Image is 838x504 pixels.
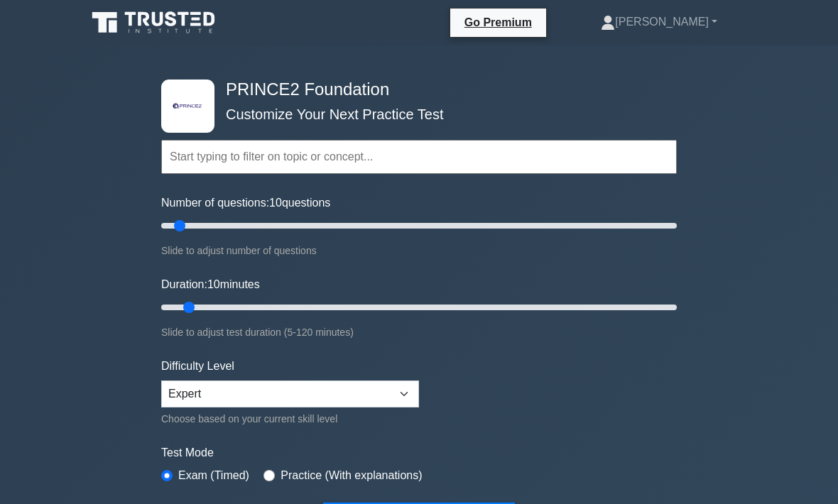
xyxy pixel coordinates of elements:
[161,444,677,461] label: Test Mode
[161,242,677,259] div: Slide to adjust number of questions
[567,8,751,36] a: [PERSON_NAME]
[161,276,260,293] label: Duration: minutes
[161,410,419,427] div: Choose based on your current skill level
[456,13,540,31] a: Go Premium
[161,324,677,341] div: Slide to adjust test duration (5-120 minutes)
[207,278,220,290] span: 10
[161,195,330,212] label: Number of questions: questions
[220,80,607,100] h4: PRINCE2 Foundation
[161,140,677,174] input: Start typing to filter on topic or concept...
[269,197,282,209] span: 10
[281,467,422,484] label: Practice (With explanations)
[161,358,234,375] label: Difficulty Level
[178,467,249,484] label: Exam (Timed)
